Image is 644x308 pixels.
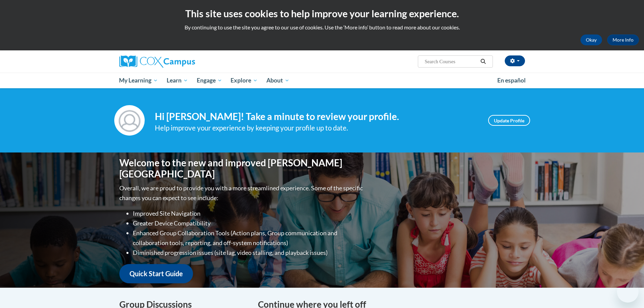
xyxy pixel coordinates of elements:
[5,7,639,20] h2: This site uses cookies to help improve your learning experience.
[109,73,535,88] div: Main menu
[114,105,145,136] img: Profile Image
[607,34,639,45] a: More Info
[119,264,193,283] a: Quick Start Guide
[115,73,163,88] a: My Learning
[133,228,364,248] li: Enhanced Group Collaboration Tools (Action plans, Group communication and collaboration tools, re...
[197,76,222,85] span: Engage
[192,73,226,88] a: Engage
[155,111,478,122] h4: Hi [PERSON_NAME]! Take a minute to review your profile.
[497,77,526,84] span: En español
[119,55,248,68] a: Cox Campus
[231,76,258,85] span: Explore
[478,57,488,66] button: Search
[580,34,602,45] button: Okay
[226,73,262,88] a: Explore
[5,24,639,31] p: By continuing to use the site you agree to our use of cookies. Use the ‘More info’ button to read...
[488,115,530,126] a: Update Profile
[167,76,188,85] span: Learn
[424,57,478,66] input: Search Courses
[119,76,158,85] span: My Learning
[266,76,289,85] span: About
[133,248,364,258] li: Diminished progression issues (site lag, video stalling, and playback issues)
[119,183,364,203] p: Overall, we are proud to provide you with a more streamlined experience. Some of the specific cha...
[505,55,525,66] button: Account Settings
[119,55,195,68] img: Cox Campus
[133,218,364,228] li: Greater Device Compatibility
[162,73,192,88] a: Learn
[119,157,364,180] h1: Welcome to the new and improved [PERSON_NAME][GEOGRAPHIC_DATA]
[155,122,478,134] div: Help improve your experience by keeping your profile up to date.
[617,281,639,303] iframe: Button to launch messaging window
[262,73,294,88] a: About
[133,209,364,218] li: Improved Site Navigation
[493,73,530,88] a: En español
